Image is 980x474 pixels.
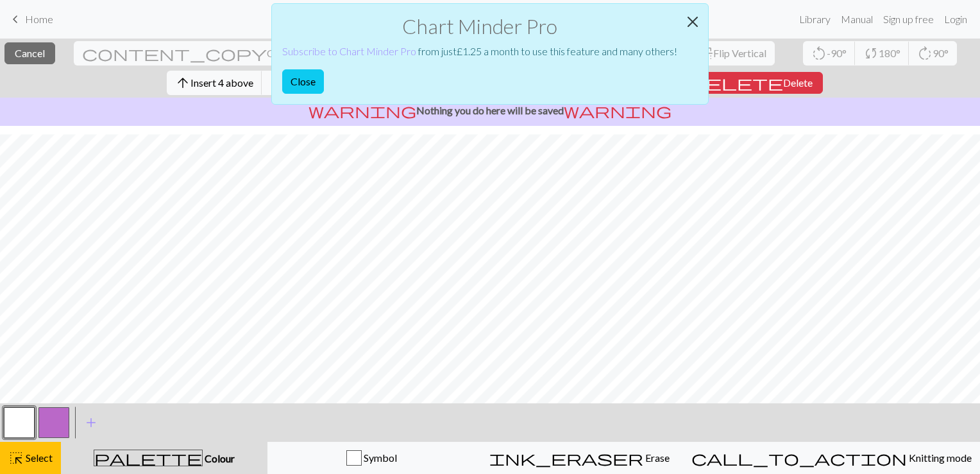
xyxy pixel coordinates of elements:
button: Close [282,69,324,94]
span: Knitting mode [907,452,972,464]
p: from just £ 1.25 a month to use this feature and many others! [282,44,677,59]
button: Colour [61,442,267,474]
span: Select [24,452,53,464]
button: Knitting mode [683,442,980,474]
a: Subscribe to Chart Minder Pro [282,45,416,57]
span: Colour [203,452,235,464]
button: Erase [475,442,683,474]
span: highlight_alt [8,449,24,467]
span: call_to_action [691,449,907,467]
span: ink_eraser [489,449,643,467]
span: Symbol [362,452,397,464]
span: Erase [643,452,670,464]
span: palette [94,449,202,467]
span: add [83,414,99,432]
button: Symbol [267,442,475,474]
h2: Chart Minder Pro [282,14,677,39]
button: Close [677,4,708,40]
